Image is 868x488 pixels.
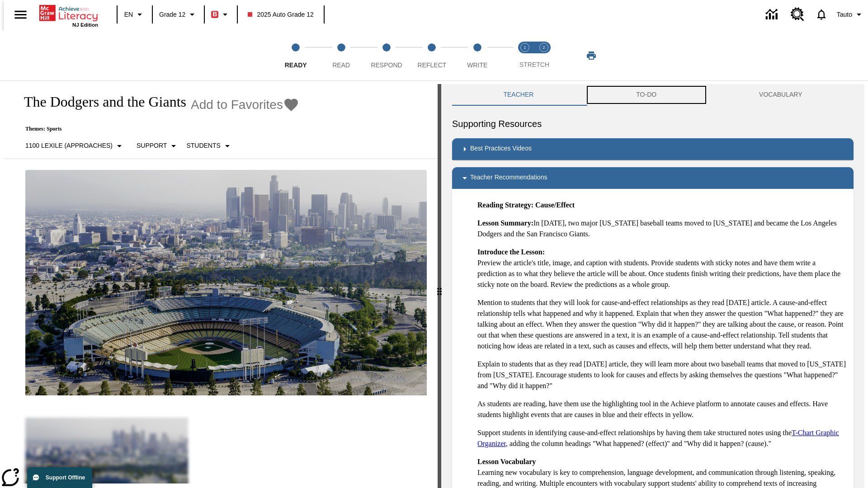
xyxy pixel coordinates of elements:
button: Profile/Settings [833,6,868,23]
strong: Lesson Vocabulary [477,458,536,465]
p: As students are reading, have them use the highlighting tool in the Achieve platform to annotate ... [477,399,846,420]
p: Support [137,141,167,150]
span: Write [467,61,487,69]
div: reading [4,84,438,483]
p: Mention to students that they will look for cause-and-effect relationships as they read [DATE] ar... [477,297,846,352]
div: Press Enter or Spacebar and then press right and left arrow keys to move the slider [438,84,441,488]
button: Select Lexile, 1100 Lexile (Approaches) [22,138,128,154]
p: Explain to students that as they read [DATE] article, they will learn more about two baseball tea... [477,359,846,391]
button: Support Offline [27,467,92,488]
a: Notifications [810,3,833,26]
h1: The Dodgers and the Giants [14,94,186,110]
button: Open side menu [7,1,34,28]
p: Themes: Sports [14,126,299,132]
span: EN [124,10,133,19]
p: 1100 Lexile (Approaches) [25,141,113,150]
strong: Introduce the Lesson: [477,248,545,256]
button: Grade: Grade 12, Select a grade [156,6,201,23]
button: Stretch Respond step 2 of 2 [531,31,557,80]
text: 1 [524,45,526,50]
div: Home [39,3,98,28]
p: Teacher Recommendations [470,173,547,183]
span: Read [332,61,350,69]
button: Scaffolds, Support [133,138,183,154]
button: Boost Class color is red. Change class color [208,6,234,23]
div: Best Practices Videos [452,138,854,160]
button: Respond step 3 of 5 [360,31,413,80]
strong: Reading Strategy: [477,201,533,209]
button: Read step 2 of 5 [315,31,367,80]
button: Language: EN, Select a language [120,6,149,23]
p: Students [186,141,220,150]
text: 2 [542,45,545,50]
span: 2025 Auto Grade 12 [248,10,313,19]
button: Add to Favorites - The Dodgers and the Giants [191,97,299,113]
strong: Lesson Summary: [477,219,533,227]
button: TO-DO [585,84,708,106]
span: Support Offline [46,474,85,481]
h6: Supporting Resources [452,117,854,131]
span: Ready [285,61,307,69]
span: B [212,9,217,20]
button: Teacher [452,84,585,106]
a: Resource Center, Will open in new tab [785,2,810,27]
button: VOCABULARY [708,84,854,106]
p: Preview the article's title, image, and caption with students. Provide students with sticky notes... [477,247,846,290]
img: Dodgers stadium. [25,170,427,396]
span: Respond [371,61,402,69]
button: Write step 5 of 5 [451,31,504,80]
button: Ready step 1 of 5 [269,31,322,80]
span: STRETCH [519,61,549,68]
a: Data Center [760,2,785,27]
a: T-Chart Graphic Organizer [477,429,839,447]
span: Add to Favorites [191,98,283,112]
span: NJ Edition [72,22,98,28]
strong: Cause/Effect [535,201,575,209]
span: Grade 12 [159,10,185,19]
p: Support students in identifying cause-and-effect relationships by having them take structured not... [477,427,846,449]
button: Print [577,47,606,64]
span: Tauto [837,10,852,19]
button: Stretch Read step 1 of 2 [512,31,538,80]
button: Select Student [183,138,236,154]
div: Teacher Recommendations [452,167,854,189]
div: Instructional Panel Tabs [452,84,854,106]
button: Reflect step 4 of 5 [406,31,458,80]
span: Reflect [418,61,447,69]
p: Best Practices Videos [470,144,532,155]
p: In [DATE], two major [US_STATE] baseball teams moved to [US_STATE] and became the Los Angeles Dod... [477,218,846,239]
div: activity [441,84,864,488]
